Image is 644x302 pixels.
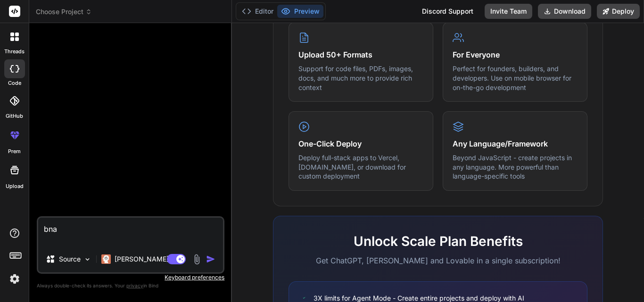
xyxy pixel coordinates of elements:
label: GitHub [6,112,23,120]
p: Beyond JavaScript - create projects in any language. More powerful than language-specific tools [453,153,578,181]
button: Editor [238,5,277,18]
div: Discord Support [416,4,479,19]
p: Get ChatGPT, [PERSON_NAME] and Lovable in a single subscription! [289,255,587,266]
h2: Unlock Scale Plan Benefits [289,231,587,251]
label: threads [4,48,25,56]
img: settings [7,271,23,287]
h4: One-Click Deploy [298,138,423,149]
img: Claude 4 Sonnet [101,254,111,264]
button: Deploy [597,4,640,19]
img: Pick Models [83,255,91,263]
label: prem [8,147,21,155]
p: Support for code files, PDFs, images, docs, and much more to provide rich context [298,64,423,92]
p: Deploy full-stack apps to Vercel, [DOMAIN_NAME], or download for custom deployment [298,153,423,181]
p: Always double-check its answers. Your in Bind [37,281,224,290]
p: Source [59,254,81,264]
h4: Any Language/Framework [453,138,578,149]
button: Preview [277,5,323,18]
h4: Upload 50+ Formats [298,49,423,60]
h4: For Everyone [453,49,578,60]
label: Upload [6,182,24,190]
textarea: bna [38,218,223,246]
label: code [8,79,21,87]
button: Download [538,4,591,19]
span: privacy [126,283,143,288]
img: icon [206,254,215,264]
p: Keyboard preferences [37,274,224,281]
button: Invite Team [485,4,532,19]
img: attachment [191,254,202,265]
p: Perfect for founders, builders, and developers. Use on mobile browser for on-the-go development [453,64,578,92]
p: [PERSON_NAME] 4 S.. [115,254,185,264]
span: Choose Project [36,7,92,16]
